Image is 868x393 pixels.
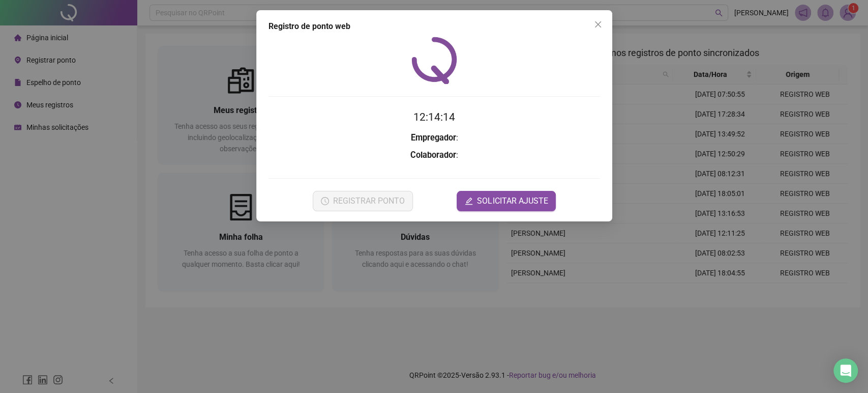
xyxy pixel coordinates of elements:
[411,37,457,84] img: QRPoint
[268,131,600,145] h3: :
[413,111,455,123] time: 12:14:14
[312,191,412,211] button: REGISTRAR PONTO
[833,358,858,383] div: Open Intercom Messenger
[410,150,456,160] strong: Colaborador
[268,149,600,162] h3: :
[594,20,602,29] span: close
[410,133,456,143] strong: Empregador
[457,191,556,211] button: editSOLICITAR AJUSTE
[465,197,473,205] span: edit
[477,195,548,207] span: SOLICITAR AJUSTE
[268,20,600,33] div: Registro de ponto web
[590,16,606,33] button: Close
